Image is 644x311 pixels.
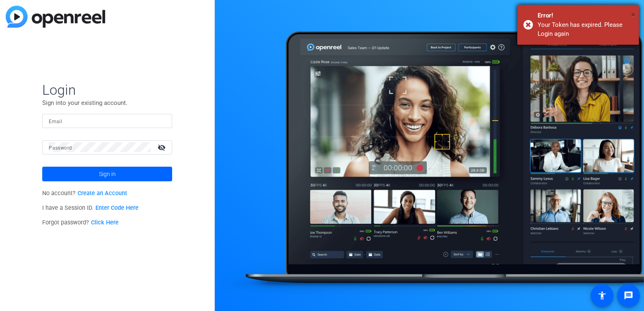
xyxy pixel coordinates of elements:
[597,291,607,300] mat-icon: accessibility
[42,219,119,226] span: Forgot password?
[49,116,166,126] input: Enter Email Address
[631,10,635,20] span: ×
[42,98,172,107] p: Sign into your existing account.
[49,145,72,151] mat-label: Password
[42,204,138,211] span: I have a Session ID.
[6,6,105,28] img: blue-gradient.svg
[91,219,119,226] a: Click Here
[99,164,116,184] span: Sign in
[538,11,633,20] div: Error!
[538,20,633,39] div: Your Token has expired. Please Login again
[78,190,127,197] a: Create an Account
[42,190,127,197] span: No account?
[42,167,172,181] button: Sign in
[49,119,62,124] mat-label: Email
[153,141,172,153] mat-icon: visibility_off
[631,9,635,21] button: Close
[42,81,172,98] span: Login
[95,204,138,211] a: Enter Code Here
[624,291,633,300] mat-icon: message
